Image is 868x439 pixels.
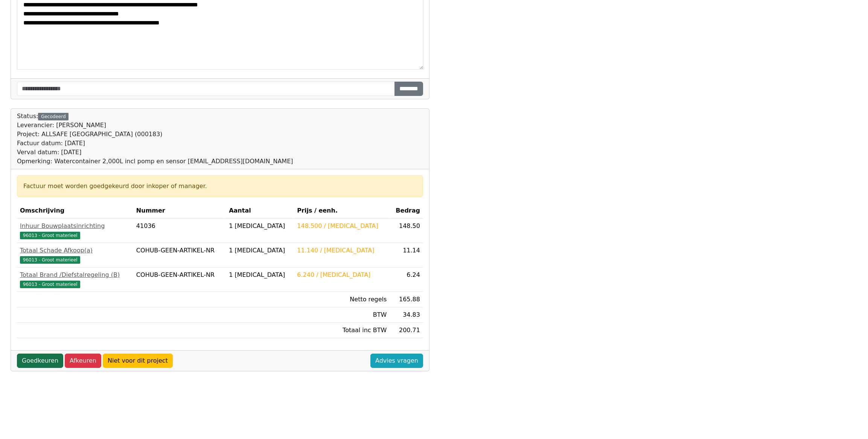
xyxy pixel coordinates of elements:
[226,203,294,219] th: Aantal
[17,121,293,130] div: Leverancier: [PERSON_NAME]
[17,148,293,157] div: Verval datum: [DATE]
[229,222,291,231] div: 1 [MEDICAL_DATA]
[17,139,293,148] div: Factuur datum: [DATE]
[20,256,80,264] span: 96013 - Groot materieel
[370,354,423,368] a: Advies vragen
[390,267,423,292] td: 6.24
[297,270,387,280] div: 6.240 / [MEDICAL_DATA]
[20,232,80,239] span: 96013 - Groot materieel
[20,246,130,255] div: Totaal Schade Afkoop(a)
[390,292,423,307] td: 165.88
[133,203,226,219] th: Nummer
[20,246,130,264] a: Totaal Schade Afkoop(a)96013 - Groot materieel
[229,246,291,255] div: 1 [MEDICAL_DATA]
[17,130,293,139] div: Project: ALLSAFE [GEOGRAPHIC_DATA] (000183)
[17,203,133,219] th: Omschrijving
[38,113,69,120] div: Gecodeerd
[17,157,293,166] div: Opmerking: Watercontainer 2,000L incl pomp en sensor [EMAIL_ADDRESS][DOMAIN_NAME]
[20,222,130,231] div: Inhuur Bouwplaatsinrichting
[133,267,226,292] td: COHUB-GEEN-ARTIKEL-NR
[294,203,390,219] th: Prijs / eenh.
[17,354,63,368] a: Goedkeuren
[20,270,130,289] a: Totaal Brand /Diefstalregeling (B)96013 - Groot materieel
[390,307,423,323] td: 34.83
[20,281,80,288] span: 96013 - Groot materieel
[294,323,390,338] td: Totaal inc BTW
[65,354,101,368] a: Afkeuren
[390,243,423,267] td: 11.14
[133,243,226,267] td: COHUB-GEEN-ARTIKEL-NR
[20,222,130,240] a: Inhuur Bouwplaatsinrichting96013 - Groot materieel
[17,112,293,166] div: Status:
[103,354,173,368] a: Niet voor dit project
[294,292,390,307] td: Netto regels
[20,270,130,280] div: Totaal Brand /Diefstalregeling (B)
[229,270,291,280] div: 1 [MEDICAL_DATA]
[297,222,387,231] div: 148.500 / [MEDICAL_DATA]
[297,246,387,255] div: 11.140 / [MEDICAL_DATA]
[390,219,423,243] td: 148.50
[390,323,423,338] td: 200.71
[294,307,390,323] td: BTW
[23,182,417,191] div: Factuur moet worden goedgekeurd door inkoper of manager.
[390,203,423,219] th: Bedrag
[133,219,226,243] td: 41036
